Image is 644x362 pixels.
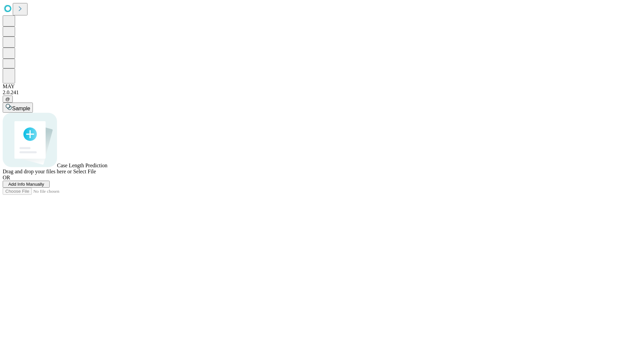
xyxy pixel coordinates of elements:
span: Sample [12,106,30,111]
span: Add Info Manually [8,182,44,187]
div: MAY [3,83,641,89]
button: @ [3,96,13,103]
span: Case Length Prediction [57,163,107,168]
span: Select File [73,169,96,174]
span: Drag and drop your files here or [3,169,72,174]
span: @ [5,97,10,102]
span: OR [3,175,10,180]
button: Sample [3,103,33,113]
div: 2.0.241 [3,89,641,96]
button: Add Info Manually [3,181,50,188]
